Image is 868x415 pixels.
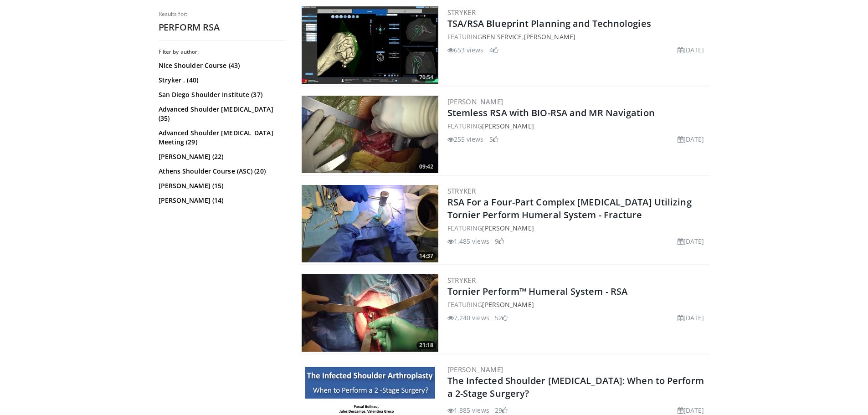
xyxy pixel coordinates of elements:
[678,236,704,246] li: [DATE]
[678,313,704,323] li: [DATE]
[447,32,708,41] div: FEATURING ,
[416,252,436,260] span: 14:37
[495,236,504,246] li: 9
[447,97,503,106] a: [PERSON_NAME]
[447,374,704,400] a: The Infected Shoulder [MEDICAL_DATA]: When to Perform a 2-Stage Surgery?
[159,10,286,18] p: Results for:
[159,61,284,70] a: Nice Shoulder Course (43)
[678,45,704,55] li: [DATE]
[482,32,522,41] a: Ben Service
[495,313,508,323] li: 52
[159,181,284,190] a: [PERSON_NAME] (15)
[678,405,704,415] li: [DATE]
[447,223,708,233] div: FEATURING
[447,405,489,415] li: 1,885 views
[489,134,498,144] li: 5
[678,134,704,144] li: [DATE]
[302,6,438,84] a: 70:54
[447,276,476,285] a: Stryker
[416,163,436,171] span: 09:42
[159,128,284,147] a: Advanced Shoulder [MEDICAL_DATA] Meeting (29)
[447,186,476,195] a: Stryker
[159,105,284,123] a: Advanced Shoulder [MEDICAL_DATA] (35)
[489,45,498,55] li: 4
[302,96,438,173] a: 09:42
[416,73,436,82] span: 70:54
[447,45,484,55] li: 653 views
[416,341,436,349] span: 21:18
[524,32,575,41] a: [PERSON_NAME]
[482,122,534,130] a: [PERSON_NAME]
[447,300,708,309] div: FEATURING
[159,90,284,99] a: San Diego Shoulder Institute (37)
[302,274,438,352] a: 21:18
[302,185,438,262] a: 14:37
[447,285,628,297] a: Tornier Perform™ Humeral System - RSA
[159,167,284,176] a: Athens Shoulder Course (ASC) (20)
[159,48,286,56] h3: Filter by author:
[495,405,508,415] li: 29
[447,8,476,17] a: Stryker
[482,300,534,309] a: [PERSON_NAME]
[302,6,438,84] img: a4d3b802-610a-4c4d-91a4-ffc1b6f0ec47.300x170_q85_crop-smart_upscale.jpg
[159,21,286,33] h2: PERFORM RSA
[447,17,651,30] a: TSA/RSA Blueprint Planning and Technologies
[159,152,284,161] a: [PERSON_NAME] (22)
[482,224,534,232] a: [PERSON_NAME]
[447,107,655,119] a: Stemless RSA with BIO-RSA and MR Navigation
[447,121,708,131] div: FEATURING
[447,313,489,323] li: 7,240 views
[447,134,484,144] li: 255 views
[302,185,438,262] img: df0f1406-0bb0-472e-a021-c1964535cf7e.300x170_q85_crop-smart_upscale.jpg
[159,76,284,85] a: Stryker . (40)
[302,274,438,352] img: eb5be16d-4729-4c3a-8f3f-bfef59f6286a.300x170_q85_crop-smart_upscale.jpg
[159,196,284,205] a: [PERSON_NAME] (14)
[302,96,438,173] img: 9d798103-7d97-4ada-8b29-5ec076fb5bb5.300x170_q85_crop-smart_upscale.jpg
[447,365,503,374] a: [PERSON_NAME]
[447,196,692,221] a: RSA For a Four-Part Complex [MEDICAL_DATA] Utilizing Tornier Perform Humeral System - Fracture
[447,236,489,246] li: 1,485 views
